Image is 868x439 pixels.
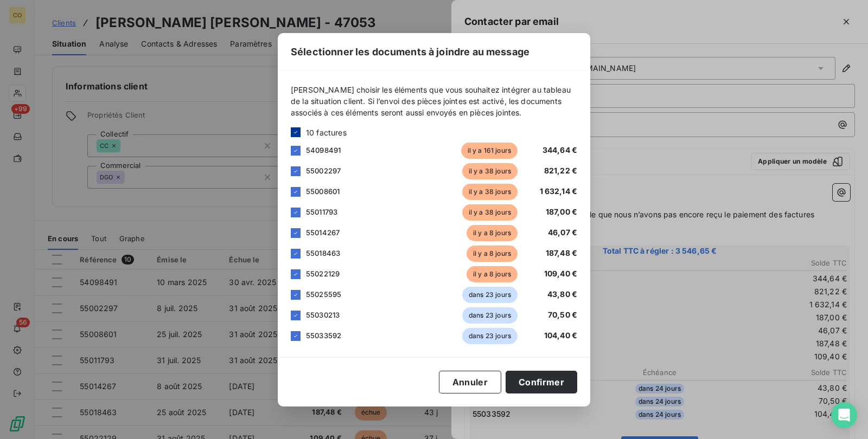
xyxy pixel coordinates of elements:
button: Annuler [439,371,501,393]
span: [PERSON_NAME] choisir les éléments que vous souhaitez intégrer au tableau de la situation client.... [291,84,577,118]
span: 187,48 € [546,248,577,257]
span: il y a 8 jours [467,225,518,241]
span: 821,22 € [544,166,577,175]
span: 55002297 [306,166,341,175]
span: 54098491 [306,146,341,154]
span: 55011793 [306,208,337,216]
span: il y a 8 jours [467,246,518,262]
span: 70,50 € [548,310,577,319]
span: 46,07 € [548,228,577,237]
span: il y a 161 jours [461,143,518,159]
span: 55030213 [306,311,340,319]
span: il y a 8 jours [467,266,518,282]
span: 55014267 [306,228,340,237]
span: 43,80 € [547,289,577,299]
span: 55033592 [306,331,341,340]
span: il y a 38 jours [462,163,518,179]
span: 344,64 € [542,145,577,154]
span: 187,00 € [546,207,577,216]
span: 55018463 [306,249,340,257]
div: Open Intercom Messenger [831,402,857,428]
span: il y a 38 jours [462,184,518,200]
span: 55022129 [306,269,340,278]
span: il y a 38 jours [462,204,518,221]
span: 55025595 [306,290,341,299]
span: 109,40 € [544,269,577,278]
button: Confirmer [506,371,577,393]
span: dans 23 jours [462,307,518,324]
span: 10 factures [306,127,347,138]
span: 104,40 € [544,331,577,340]
span: Sélectionner les documents à joindre au message [291,44,529,59]
span: 55008601 [306,187,340,196]
span: dans 23 jours [462,328,518,344]
span: dans 23 jours [462,287,518,303]
span: 1 632,14 € [540,186,578,196]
